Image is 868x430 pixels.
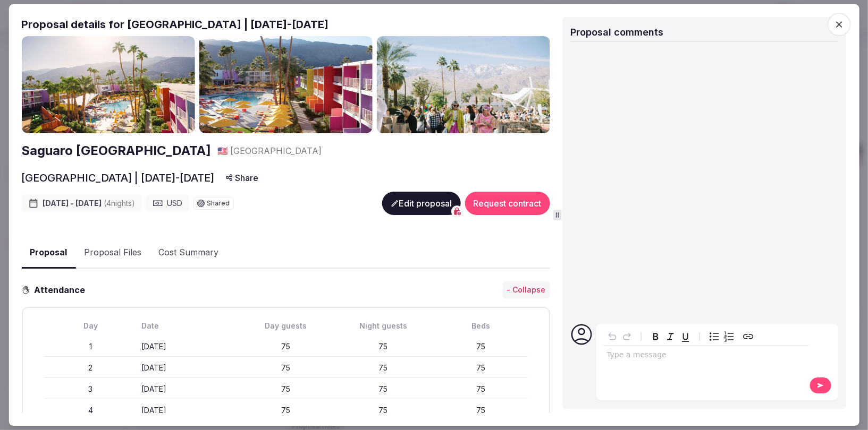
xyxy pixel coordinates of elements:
div: [DATE] [141,405,235,416]
button: Bold [648,329,663,344]
div: Day guests [239,321,333,331]
div: 75 [336,384,430,394]
button: Cost Summary [150,238,227,269]
div: 75 [239,405,333,416]
div: 75 [336,341,430,352]
button: - Collapse [502,281,550,298]
button: Underline [678,329,693,344]
button: Bulleted list [706,329,721,344]
div: Date [141,321,235,331]
div: editable markdown [602,346,809,367]
div: Beds [434,321,528,331]
button: Proposal [21,237,75,269]
div: 3 [44,384,137,394]
span: ( 4 night s ) [104,199,135,208]
span: [GEOGRAPHIC_DATA] [230,145,322,157]
button: Share [218,168,265,187]
div: 75 [239,384,333,394]
span: [DATE] - [DATE] [43,198,135,209]
div: 75 [239,363,333,373]
div: [DATE] [141,384,235,394]
button: Italic [663,329,678,344]
div: 75 [434,341,528,352]
div: [DATE] [141,363,235,373]
div: USD [146,195,189,212]
div: 75 [239,341,333,352]
button: 🇺🇸 [217,145,228,157]
button: Edit proposal [382,192,460,215]
div: 75 [336,405,430,416]
div: 75 [434,363,528,373]
img: Gallery photo 3 [376,36,550,133]
div: 75 [434,384,528,394]
span: Proposal comments [570,27,663,38]
div: 75 [434,405,528,416]
h3: Attendance [30,283,94,296]
button: Create link [740,329,755,344]
div: Night guests [336,321,430,331]
div: Day [44,321,137,331]
span: Shared [207,200,230,207]
h2: Proposal details for [GEOGRAPHIC_DATA] | [DATE]-[DATE] [21,17,550,32]
a: Saguaro [GEOGRAPHIC_DATA] [21,142,211,160]
div: 2 [44,363,137,373]
h2: [GEOGRAPHIC_DATA] | [DATE]-[DATE] [21,170,214,185]
img: Gallery photo 2 [199,36,372,133]
button: Proposal Files [75,238,150,269]
div: 1 [44,341,137,352]
img: Gallery photo 1 [21,36,195,133]
div: [DATE] [141,341,235,352]
div: 4 [44,405,137,416]
button: Request contract [465,192,550,215]
div: 75 [336,363,430,373]
div: toggle group [706,329,736,344]
span: 🇺🇸 [217,145,228,156]
button: Numbered list [721,329,736,344]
